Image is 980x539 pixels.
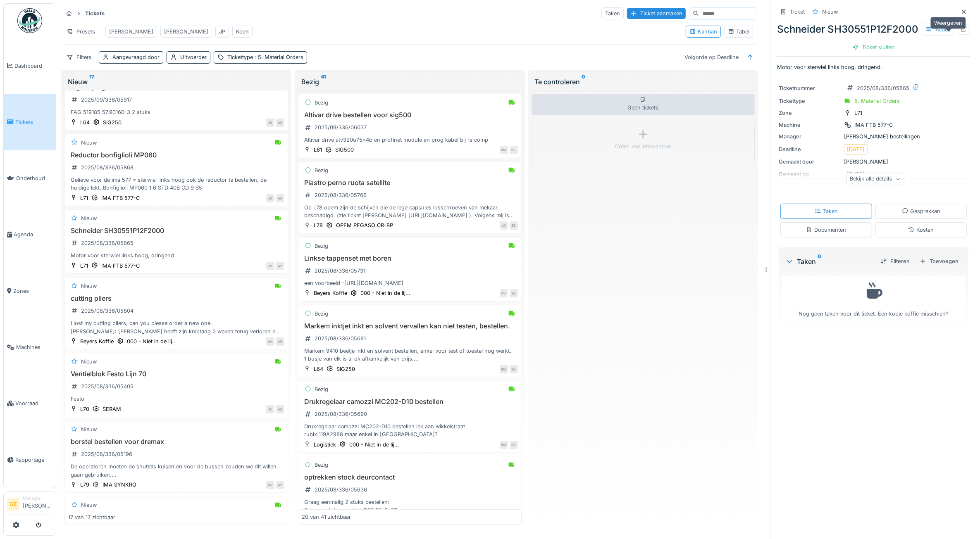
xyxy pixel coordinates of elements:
[532,94,755,115] div: Geen tickets
[854,121,893,129] div: IMA FTB 577-C
[81,139,97,147] div: Nieuw
[276,262,284,270] div: AB
[806,226,846,234] div: Documenten
[779,145,841,153] div: Deadline
[81,96,132,104] div: 2025/09/336/05917
[80,262,88,270] div: L71
[854,109,862,117] div: L71
[336,365,355,373] div: SIG250
[500,289,508,297] div: RV
[779,133,841,140] div: Manager
[302,498,518,514] div: Graag eenmalig 2 stuks bestellen: Schmersal deurcontact RSS 36-D-ST [URL][DOMAIN_NAME] ik heb het...
[314,289,347,297] div: Beyers Koffie
[349,441,399,449] div: 000 - Niet in de lij...
[266,119,274,127] div: JD
[68,463,284,478] div: De operatoren moeten de shuttels kuisen en voor de bussen zouden we dit willen gaan gebruiken. de...
[164,28,208,36] div: [PERSON_NAME]
[253,54,303,60] span: : 5. Material Orders
[4,319,56,375] a: Machines
[81,358,97,366] div: Nieuw
[276,194,284,202] div: AB
[81,282,97,290] div: Nieuw
[68,294,284,302] h3: cutting pliers
[315,191,367,199] div: 2025/08/336/05766
[510,221,518,230] div: SB
[68,370,284,378] h3: Ventielblok Festo Lijn 70
[930,17,966,29] div: Weergeven
[857,84,909,92] div: 2025/08/336/05865
[302,473,518,481] h3: optrekken stock deurcontact
[276,119,284,127] div: AB
[315,410,367,418] div: 2025/08/336/05690
[4,375,56,432] a: Voorraad
[23,495,52,501] div: Manager
[681,51,742,63] div: Volgorde op Deadline
[68,319,284,335] div: I lost my cutting pliers, can you please order a new one. [PERSON_NAME]: [PERSON_NAME] heeft zijn...
[127,337,177,345] div: 000 - Niet in de lij...
[779,109,841,117] div: Zone
[315,99,328,107] div: Bezig
[601,7,624,19] div: Taken
[103,119,122,126] div: SIG250
[266,194,274,202] div: JD
[777,63,970,71] p: Motor voor sterwiel links hoog, dringend.
[849,42,899,53] div: Ticket sluiten
[4,38,56,94] a: Dashboard
[15,456,52,464] span: Rapportage
[779,97,841,105] div: Tickettype
[4,150,56,207] a: Onderhoud
[236,28,249,36] div: Koen
[4,207,56,263] a: Agenda
[877,256,913,267] div: Filteren
[109,28,153,36] div: [PERSON_NAME]
[301,77,518,87] div: Bezig
[68,176,284,192] div: Gelieve voor de ima 577 = sterwiel links hoog ook de reductor te bestellen, de huidige lekt. Bonf...
[81,164,134,171] div: 2025/08/336/05868
[535,77,752,87] div: Te controleren
[315,486,367,494] div: 2025/08/336/05636
[302,513,351,521] div: 20 van 41 zichtbaar
[302,423,518,438] div: Drukregelaar camozzi MC202-D10 bestellen lek aan wikkelstraat rubix:119A2988 maar enkel in [GEOGR...
[302,322,518,330] h3: Markem inktjet inkt en solvent vervallen kan niet testen, bestellen.
[17,8,42,33] img: Badge_color-CXgf-gQk.svg
[276,405,284,413] div: AB
[916,256,962,267] div: Toevoegen
[314,221,323,229] div: L78
[500,441,508,449] div: BM
[922,24,954,36] div: Acties
[335,146,354,154] div: SIG500
[360,289,410,297] div: 000 - Niet in de lij...
[902,207,940,215] div: Gesprekken
[219,28,225,36] div: JP
[4,263,56,319] a: Zones
[314,365,323,373] div: L64
[510,289,518,297] div: SB
[510,146,518,154] div: BL
[822,8,838,16] div: Nieuw
[582,77,586,87] sup: 0
[266,405,274,413] div: RI
[89,77,94,87] sup: 17
[315,461,328,469] div: Bezig
[627,8,686,19] div: Ticket aanmaken
[500,146,508,154] div: BM
[302,398,518,406] h3: Drukregelaar camozzi MC202-D10 bestellen
[785,256,874,266] div: Taken
[302,254,518,262] h3: Linkse tappenset met boren
[302,179,518,187] h3: Piastro perno ruota satellite
[81,450,132,458] div: 2025/08/336/05196
[23,495,52,513] li: [PERSON_NAME]
[276,481,284,489] div: AB
[82,9,108,17] strong: Tickets
[846,173,904,185] div: Bekijk alle details
[7,498,19,511] li: GE
[16,174,52,182] span: Onderhoud
[315,385,328,393] div: Bezig
[68,108,284,116] div: FAG 519185 57.90160-3 2 stuks
[777,22,970,37] div: Schneider SH30551P12F2000
[266,262,274,270] div: JD
[101,194,140,202] div: IMA FTB 577-C
[314,146,322,154] div: L61
[321,77,326,87] sup: 41
[68,252,284,259] div: Motor voor sterwiel links hoog, dringend.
